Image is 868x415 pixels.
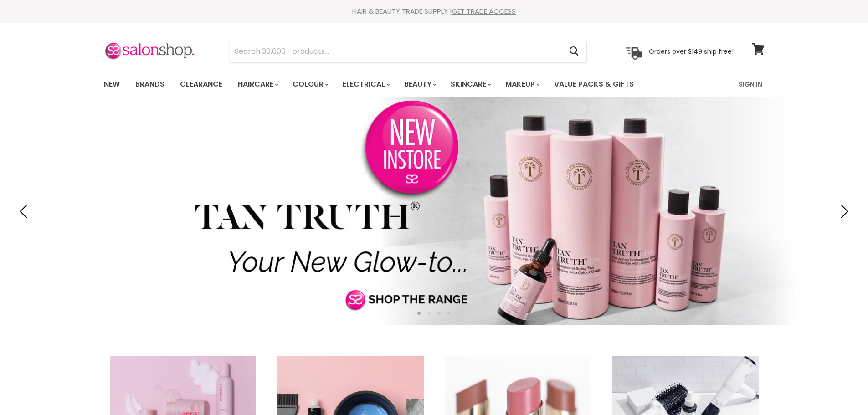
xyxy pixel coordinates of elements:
iframe: Gorgias live chat messenger [822,372,859,406]
a: GET TRADE ACCESS [452,6,516,16]
button: Next [834,202,852,220]
a: Colour [286,75,334,94]
ul: Main menu [97,71,687,97]
a: Clearance [173,75,229,94]
a: Sign In [733,75,768,94]
form: Product [230,41,587,62]
li: Page dot 4 [447,312,451,315]
p: Orders over $149 ship free! [649,47,734,55]
a: Value Packs & Gifts [547,75,641,94]
nav: Main [92,71,776,97]
a: Beauty [397,75,442,94]
button: Previous [16,202,34,220]
li: Page dot 1 [417,312,421,315]
a: Makeup [498,75,545,94]
li: Page dot 3 [437,312,441,315]
li: Page dot 2 [427,312,431,315]
div: HAIR & BEAUTY TRADE SUPPLY | [92,7,776,16]
a: Brands [128,75,171,94]
a: Skincare [444,75,497,94]
a: New [97,75,127,94]
a: Electrical [336,75,395,94]
input: Search [230,41,562,62]
a: Haircare [231,75,284,94]
button: Search [562,41,586,62]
